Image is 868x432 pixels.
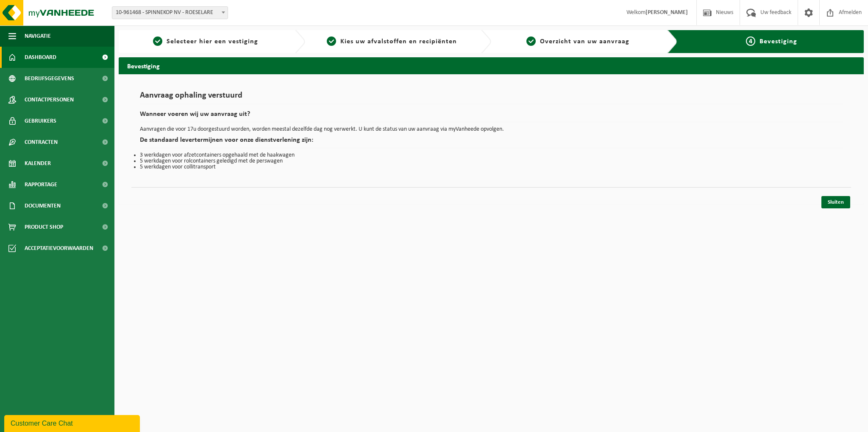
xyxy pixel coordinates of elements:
[167,38,258,45] span: Selecteer hier een vestiging
[309,36,475,47] a: 2Kies uw afvalstoffen en recipiënten
[526,36,536,46] span: 3
[759,38,797,45] span: Bevestiging
[25,132,58,153] span: Contracten
[340,38,457,45] span: Kies uw afvalstoffen en recipiënten
[540,38,629,45] span: Overzicht van uw aanvraag
[25,47,56,68] span: Dashboard
[821,196,850,208] a: Sluiten
[327,36,336,46] span: 2
[140,152,843,158] li: 3 werkdagen voor afzetcontainers opgehaald met de haakwagen
[25,174,57,195] span: Rapportage
[140,91,843,104] h1: Aanvraag ophaling verstuurd
[25,153,51,174] span: Kalender
[25,68,74,89] span: Bedrijfsgegevens
[25,89,74,110] span: Contactpersonen
[25,110,56,132] span: Gebruikers
[140,164,843,170] li: 5 werkdagen voor collitransport
[119,57,864,74] h2: Bevestiging
[4,413,142,432] iframe: chat widget
[140,137,843,148] h2: De standaard levertermijnen voor onze dienstverlening zijn:
[153,36,162,46] span: 1
[112,6,228,19] span: 10-961468 - SPINNEKOP NV - ROESELARE
[140,126,843,132] p: Aanvragen die voor 17u doorgestuurd worden, worden meestal dezelfde dag nog verwerkt. U kunt de s...
[746,36,755,46] span: 4
[25,216,63,238] span: Product Shop
[112,7,228,19] span: 10-961468 - SPINNEKOP NV - ROESELARE
[25,25,51,47] span: Navigatie
[25,238,93,259] span: Acceptatievoorwaarden
[495,36,661,47] a: 3Overzicht van uw aanvraag
[25,195,61,216] span: Documenten
[140,111,843,122] h2: Wanneer voeren wij uw aanvraag uit?
[123,36,288,47] a: 1Selecteer hier een vestiging
[645,9,688,16] strong: [PERSON_NAME]
[140,158,843,164] li: 5 werkdagen voor rolcontainers geledigd met de perswagen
